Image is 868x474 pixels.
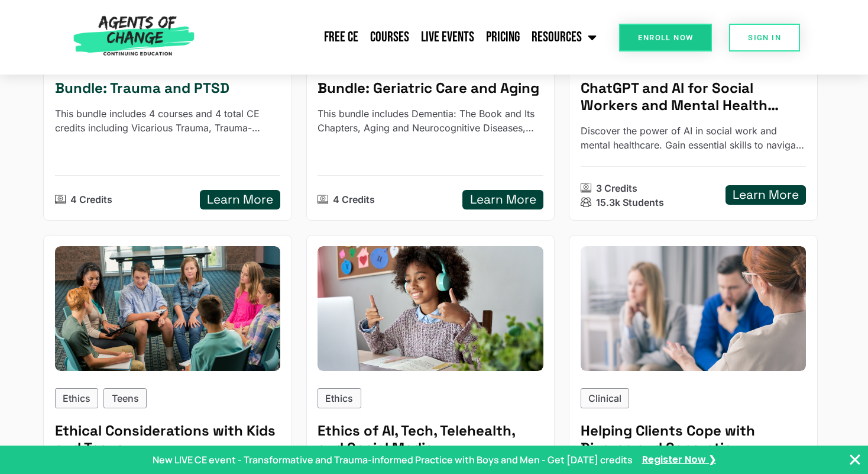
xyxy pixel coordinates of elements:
[581,423,807,457] h5: Helping Clients Cope with Divorce and Separation
[733,188,799,202] h5: Learn More
[207,192,273,207] h5: Learn More
[55,80,281,97] h5: Bundle: Trauma and PTSD
[415,22,480,52] a: Live Events
[596,195,664,209] p: 15.3k Students
[470,192,536,207] h5: Learn More
[642,453,716,466] a: Register Now ❯
[63,391,90,405] p: Ethics
[325,391,353,405] p: Ethics
[596,181,637,195] p: 3 Credits
[748,34,781,41] span: SIGN IN
[581,246,807,371] img: Helping Clients Cope with Divorce and Separation (3 General CE Credit)
[70,192,112,207] p: 4 Credits
[153,453,633,467] p: New LIVE CE event - Transformative and Trauma-informed Practice with Boys and Men - Get [DATE] cr...
[480,22,526,52] a: Pricing
[318,80,543,97] h5: Bundle: Geriatric Care and Aging
[848,453,862,467] button: Close Banner
[526,22,603,52] a: Resources
[619,24,712,51] a: Enroll Now
[729,24,800,51] a: SIGN IN
[318,22,364,52] a: Free CE
[55,423,281,457] h5: Ethical Considerations with Kids and Teens
[638,34,693,41] span: Enroll Now
[581,80,807,114] h5: ChatGPT and AI for Social Workers and Mental Health Professionals
[333,192,375,207] p: 4 Credits
[318,423,543,457] h5: Ethics of AI, Tech, Telehealth, and Social Media
[55,246,281,371] img: Ethical Considerations with Kids and Teens (3 Ethics CE Credit)
[364,22,415,52] a: Courses
[588,391,621,405] p: Clinical
[318,246,543,371] img: Ethics of AI, Tech, Telehealth, and Social Media (3 Ethics CE Credit)
[55,107,281,135] p: This bundle includes 4 courses and 4 total CE credits including Vicarious Trauma, Trauma-Informed...
[200,22,603,52] nav: Menu
[318,107,543,135] p: This bundle includes Dementia: The Book and Its Chapters, Aging and Neurocognitive Diseases, Geri...
[112,391,139,405] p: Teens
[581,124,807,152] p: Discover the power of AI in social work and mental healthcare. Gain essential skills to navigate ...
